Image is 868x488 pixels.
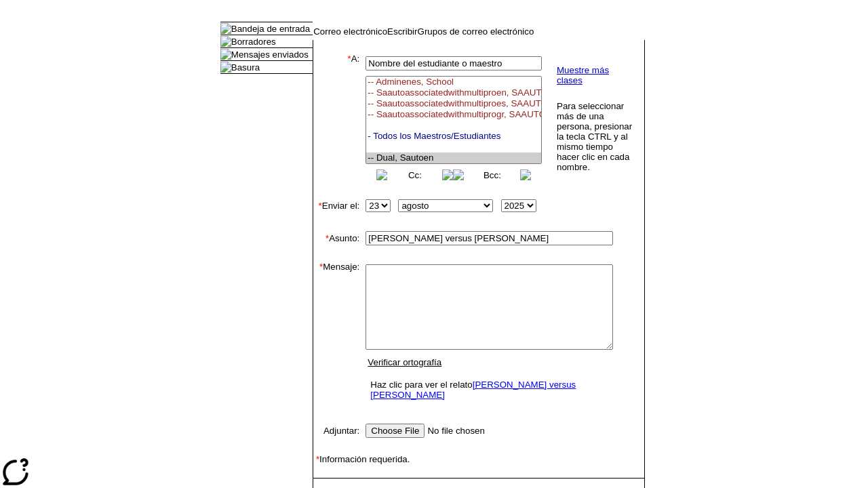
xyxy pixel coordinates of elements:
img: folder_icon.gif [220,49,231,60]
td: Para seleccionar más de una persona, presionar la tecla CTRL y al mismo tiempo hacer clic en cada... [556,100,633,173]
a: Escribir [387,26,417,37]
a: Bcc: [484,170,501,180]
option: -- Saautoassociatedwithmultiprogr, SAAUTOASSOCIATEDWITHMULTIPROGRAMCLA [366,109,541,120]
a: Basura [231,62,260,73]
option: - Todos los Maestros/Estudiantes [366,131,541,142]
a: Mensajes enviados [231,49,309,60]
img: folder_icon.gif [220,23,231,34]
option: -- Adminenes, School [366,77,541,87]
a: Verificar ortografía [368,357,441,367]
option: -- Saautoassociatedwithmultiproes, SAAUTOASSOCIATEDWITHMULTIPROGRAMES [366,98,541,109]
td: Asunto: [313,228,359,248]
td: Información requerida. [313,454,644,464]
img: button_left.png [453,169,464,180]
td: Adjuntar: [313,421,359,441]
td: Mensaje: [313,262,359,407]
img: folder_icon.gif [220,62,231,73]
td: Haz clic para ver el relato [367,376,612,403]
img: spacer.gif [313,478,314,479]
a: Muestre más clases [557,65,609,85]
a: Grupos de correo electrónico [418,26,534,37]
img: spacer.gif [313,248,327,262]
img: spacer.gif [313,215,327,228]
a: Correo electrónico [313,26,387,37]
img: spacer.gif [313,441,327,454]
a: Cc: [408,170,422,180]
img: spacer.gif [313,407,327,421]
img: button_left.png [376,169,387,180]
td: A: [313,54,359,183]
a: Bandeja de entrada [231,24,310,34]
option: -- Saautoassociatedwithmultiproen, SAAUTOASSOCIATEDWITHMULTIPROGRAMEN [366,87,541,98]
a: [PERSON_NAME] versus [PERSON_NAME] [370,380,576,400]
img: folder_icon.gif [220,36,231,47]
img: button_right.png [520,169,531,180]
img: spacer.gif [359,115,363,122]
img: button_right.png [442,169,453,180]
img: spacer.gif [313,183,327,197]
img: spacer.gif [313,464,327,478]
td: Enviar el: [313,197,359,215]
a: Borradores [231,37,276,47]
option: -- Dual, Sautoen [366,152,541,163]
